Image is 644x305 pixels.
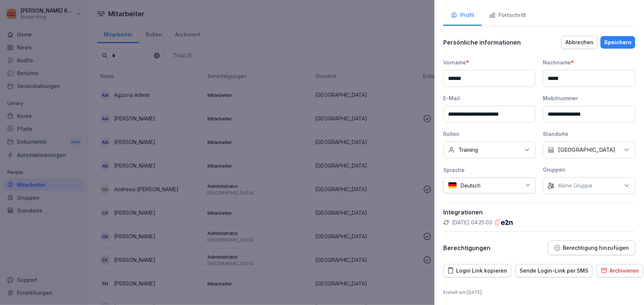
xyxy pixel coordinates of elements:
div: E-Mail [443,94,535,102]
div: Archivieren [601,267,639,275]
p: Persönliche informationen [443,39,521,46]
div: Login Link kopieren [447,267,507,275]
p: Berechtigungen [443,244,490,252]
p: [GEOGRAPHIC_DATA] [558,146,615,154]
button: Profil [443,6,482,26]
p: Berechtigung hinzufügen [563,245,629,251]
div: Gruppen [543,166,635,173]
p: Training [458,146,478,154]
div: Nachname [543,59,635,66]
div: Deutsch [443,178,535,193]
button: Berechtigung hinzufügen [548,241,635,255]
p: [DATE] 04:25:03 [452,219,492,226]
p: Keine Gruppe [558,182,592,189]
div: Sende Login-Link per SMS [520,267,588,275]
div: Sprache [443,166,535,174]
div: Fortschritt [489,11,526,20]
img: e2n.png [495,219,513,226]
button: Fortschritt [482,6,533,26]
img: de.svg [448,182,457,189]
button: Sende Login-Link per SMS [516,264,592,277]
button: Speichern [600,36,635,49]
p: Erstellt am : [DATE] [443,289,635,296]
button: Login Link kopieren [443,264,511,277]
div: Rollen [443,130,535,138]
div: Vorname [443,59,535,66]
button: Archivieren [597,264,643,277]
p: Integrationen [443,208,635,216]
div: Standorte [543,130,635,138]
div: Abbrechen [565,38,593,46]
div: Profil [451,11,474,20]
div: Speichern [604,38,631,46]
div: Mobilnummer [543,94,635,102]
button: Abbrechen [561,36,597,49]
